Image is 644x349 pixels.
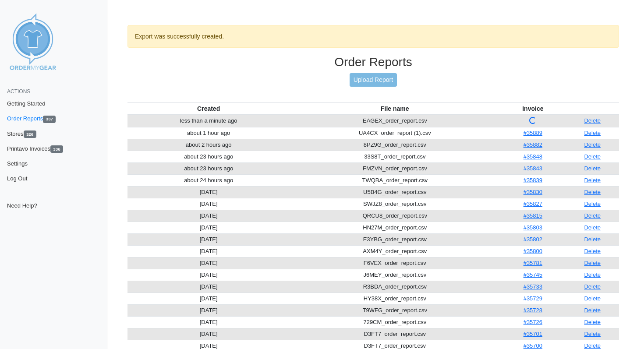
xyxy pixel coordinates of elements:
td: AXM4Y_order_report.csv [290,245,500,257]
td: about 23 hours ago [127,162,290,174]
td: HY38X_order_report.csv [290,293,500,304]
a: #35815 [524,212,542,219]
td: SWJZ8_order_report.csv [290,198,500,210]
td: [DATE] [127,328,290,340]
a: Delete [584,260,601,266]
a: #35830 [524,189,542,195]
a: #35726 [524,319,542,325]
td: 729CM_order_report.csv [290,316,500,328]
th: Invoice [500,102,566,115]
th: File name [290,102,500,115]
a: Delete [584,271,601,278]
a: #35802 [524,236,542,243]
td: U5B4G_order_report.csv [290,186,500,198]
a: #35800 [524,248,542,254]
a: Delete [584,201,601,207]
td: [DATE] [127,210,290,222]
a: Delete [584,189,601,195]
td: [DATE] [127,233,290,245]
td: [DATE] [127,186,290,198]
a: Delete [584,130,601,136]
td: about 2 hours ago [127,139,290,151]
td: about 23 hours ago [127,151,290,162]
td: [DATE] [127,222,290,233]
td: QRCU8_order_report.csv [290,210,500,222]
a: Delete [584,153,601,160]
a: Delete [584,212,601,219]
td: 8PZ9G_order_report.csv [290,139,500,151]
span: 337 [43,116,56,123]
a: Delete [584,117,601,124]
a: Delete [584,342,601,349]
a: Delete [584,319,601,325]
a: Delete [584,141,601,148]
a: Delete [584,236,601,243]
a: Delete [584,177,601,183]
td: R3BDA_order_report.csv [290,281,500,293]
a: #35889 [524,130,542,136]
a: #35701 [524,331,542,337]
a: #35700 [524,342,542,349]
td: J6MEY_order_report.csv [290,269,500,281]
td: [DATE] [127,269,290,281]
span: 326 [24,130,36,138]
a: #35745 [524,271,542,278]
a: #35728 [524,307,542,314]
td: less than a minute ago [127,115,290,127]
td: T9WFG_order_report.csv [290,304,500,316]
td: FMZVN_order_report.csv [290,162,500,174]
a: Delete [584,283,601,290]
td: about 24 hours ago [127,174,290,186]
td: [DATE] [127,304,290,316]
a: Delete [584,295,601,302]
td: [DATE] [127,198,290,210]
td: about 1 hour ago [127,127,290,139]
a: Delete [584,307,601,314]
a: Delete [584,165,601,172]
td: [DATE] [127,293,290,304]
a: #35827 [524,201,542,207]
a: #35803 [524,224,542,231]
td: E3YBG_order_report.csv [290,233,500,245]
td: [DATE] [127,281,290,293]
td: TWQBA_order_report.csv [290,174,500,186]
td: F6VEX_order_report.csv [290,257,500,269]
a: Delete [584,224,601,231]
div: Export was successfully created. [127,25,619,48]
td: HN27M_order_report.csv [290,222,500,233]
th: Created [127,102,290,115]
a: #35848 [524,153,542,160]
a: #35729 [524,295,542,302]
td: D3FT7_order_report.csv [290,328,500,340]
td: UA4CX_order_report (1).csv [290,127,500,139]
a: Upload Report [350,73,397,87]
a: #35733 [524,283,542,290]
span: Actions [7,88,30,95]
td: EAGEX_order_report.csv [290,115,500,127]
a: #35843 [524,165,542,172]
a: #35882 [524,141,542,148]
a: Delete [584,331,601,337]
a: #35839 [524,177,542,183]
a: Delete [584,248,601,254]
a: #35781 [524,260,542,266]
td: [DATE] [127,257,290,269]
td: 33S8T_order_report.csv [290,151,500,162]
td: [DATE] [127,316,290,328]
h3: Order Reports [127,55,619,70]
span: 336 [50,145,63,153]
td: [DATE] [127,245,290,257]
